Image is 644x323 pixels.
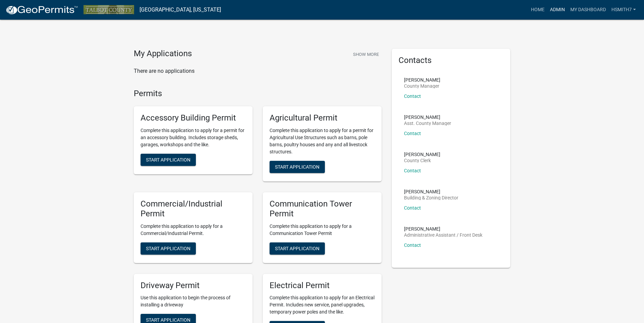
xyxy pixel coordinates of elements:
[404,121,451,126] p: Asst. County Manager
[134,89,382,99] h4: Permits
[141,127,246,148] p: Complete this application to apply for a permit for an accessory building. Includes storage sheds...
[399,56,504,65] h5: Contacts
[141,199,246,219] h5: Commercial/Industrial Permit
[404,242,421,248] a: Contact
[141,223,246,237] p: Complete this application to apply for a Commercial/Industrial Permit.
[270,294,375,316] p: Complete this application to apply for an Electrical Permit. Includes new service, panel upgrades...
[404,84,440,88] p: County Manager
[404,205,421,211] a: Contact
[270,242,325,255] button: Start Application
[547,3,568,16] a: Admin
[528,3,547,16] a: Home
[84,5,134,14] img: Talbot County, Georgia
[270,113,375,123] h5: Agricultural Permit
[270,199,375,219] h5: Communication Tower Permit
[404,168,421,173] a: Contact
[404,78,440,82] p: [PERSON_NAME]
[609,3,639,16] a: hsmith7
[140,4,221,16] a: [GEOGRAPHIC_DATA], [US_STATE]
[141,294,246,308] p: Use this application to begin the process of installing a driveway
[404,189,458,194] p: [PERSON_NAME]
[134,49,192,59] h4: My Applications
[141,154,196,166] button: Start Application
[141,281,246,290] h5: Driveway Permit
[404,227,482,231] p: [PERSON_NAME]
[146,317,190,323] span: Start Application
[270,127,375,155] p: Complete this application to apply for a permit for Agricultural Use Structures such as barns, po...
[146,245,190,251] span: Start Application
[270,281,375,290] h5: Electrical Permit
[404,93,421,99] a: Contact
[404,233,482,237] p: Administrative Assistant / Front Desk
[404,131,421,136] a: Contact
[270,223,375,237] p: Complete this application to apply for a Communication Tower Permit
[141,113,246,123] h5: Accessory Building Permit
[141,242,196,255] button: Start Application
[275,164,319,170] span: Start Application
[275,245,319,251] span: Start Application
[568,3,609,16] a: My Dashboard
[404,158,440,163] p: County Clerk
[404,195,458,200] p: Building & Zoning Director
[146,157,190,163] span: Start Application
[404,152,440,157] p: [PERSON_NAME]
[270,161,325,173] button: Start Application
[350,49,382,60] button: Show More
[134,67,382,75] p: There are no applications
[404,115,451,120] p: [PERSON_NAME]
